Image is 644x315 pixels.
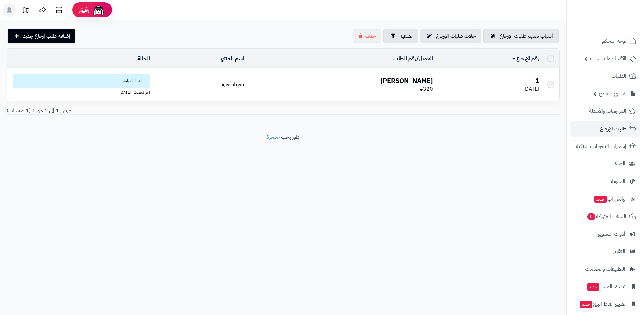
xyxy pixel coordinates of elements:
[23,32,70,40] span: إضافة طلب إرجاع جديد
[570,156,640,172] a: العملاء
[570,226,640,242] a: أدوات التسويق
[599,16,638,29] img: logo-2.png
[570,121,640,137] a: طلبات الإرجاع
[419,55,433,63] a: العميل
[570,138,640,154] a: إشعارات التحويلات البنكية
[570,33,640,49] a: لوحة التحكم
[483,29,559,43] a: أسباب تقديم طلبات الإرجاع
[611,71,626,81] span: الطلبات
[137,55,150,63] a: الحالة
[587,283,599,291] span: جديد
[420,85,433,93] span: #320
[13,74,150,88] span: بانتظار المراجعة
[512,55,540,63] a: رقم الإرجاع
[590,54,626,63] span: الأقسام والمنتجات
[365,32,376,40] span: حذف
[587,213,595,220] span: 0
[383,29,418,43] button: تصفية
[576,142,626,151] span: إشعارات التحويلات البنكية
[92,3,105,17] img: ai-face.png
[570,173,640,189] a: المدونة
[535,76,539,86] b: 1
[600,124,626,133] span: طلبات الإرجاع
[570,261,640,277] a: التطبيقات والخدمات
[420,29,481,43] a: حالات طلبات الإرجاع
[602,36,626,46] span: لوحة التحكم
[587,212,626,221] span: السلات المتروكة
[2,107,283,114] div: عرض 1 إلى 1 من 1 (1 صفحات)
[436,32,476,40] span: حالات طلبات الإرجاع
[570,208,640,224] a: السلات المتروكة0
[18,3,34,18] a: تحديثات المنصة
[247,49,436,68] td: /
[500,32,553,40] span: أسباب تقديم طلبات الإرجاع
[380,76,433,86] b: [PERSON_NAME]
[570,296,640,312] a: تطبيق نقاط البيعجديد
[8,29,75,43] a: إضافة طلب إرجاع جديد
[589,107,626,116] span: المراجعات والأسئلة
[523,85,539,93] span: [DATE]
[570,103,640,119] a: المراجعات والأسئلة
[570,68,640,84] a: الطلبات
[79,6,89,14] span: رفيق
[585,264,625,274] span: التطبيقات والخدمات
[400,32,412,40] span: تصفية
[221,55,244,63] a: اسم المنتج
[570,191,640,207] a: وآتس آبجديد
[570,244,640,259] a: التقارير
[580,301,592,308] span: جديد
[594,194,625,203] span: وآتس آب
[597,229,625,239] span: أدوات التسويق
[611,177,625,186] span: المدونة
[222,80,244,88] a: تجربة أخيرة
[10,88,150,95] div: اخر تحديث: [DATE]
[353,29,381,43] button: حذف
[570,279,640,294] a: تطبيق المتجرجديد
[599,89,625,98] span: مُنشئ النماذج
[586,282,625,291] span: تطبيق المتجر
[594,196,607,203] span: جديد
[613,159,625,168] span: العملاء
[393,55,416,63] a: رقم الطلب
[613,247,625,256] span: التقارير
[579,299,625,309] span: تطبيق نقاط البيع
[267,133,278,141] a: متجرة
